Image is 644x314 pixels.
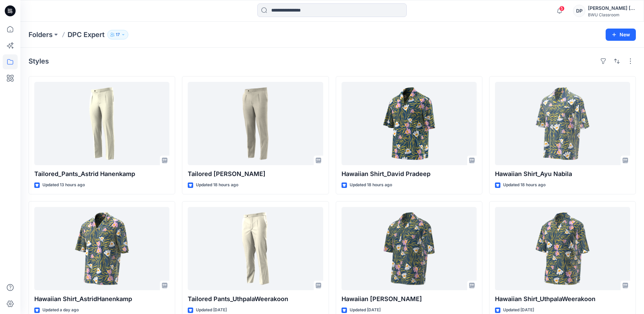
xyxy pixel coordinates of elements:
p: Hawaiian [PERSON_NAME] [342,294,477,304]
div: DP [573,5,585,17]
p: Tailored [PERSON_NAME] [188,169,323,179]
div: BWU Classroom [588,12,636,17]
p: Tailored Pants_UthpalaWeerakoon [188,294,323,304]
p: Updated 18 hours ago [503,181,546,189]
a: Hawaiian Shirt_Ayu Nabila [495,82,630,165]
a: Hawaiian Shirt_UthpalaWeerakoon [495,207,630,290]
p: Hawaiian Shirt_David Pradeep [342,169,477,179]
button: 17 [107,30,128,39]
a: Tailored Pants_David Pradeep [188,82,323,165]
a: Tailored_Pants_Astrid Hanenkamp [34,82,169,165]
a: Hawaiian Shirt_AstridHanenkamp [34,207,169,290]
p: Updated [DATE] [503,307,534,314]
a: Folders [29,30,53,39]
a: Hawaiian Shirt_Lisha Sanders [342,207,477,290]
p: Hawaiian Shirt_AstridHanenkamp [34,294,169,304]
p: Updated 18 hours ago [350,181,392,189]
span: 5 [559,6,565,11]
button: New [606,29,636,41]
p: Tailored_Pants_Astrid Hanenkamp [34,169,169,179]
p: Hawaiian Shirt_UthpalaWeerakoon [495,294,630,304]
a: Hawaiian Shirt_David Pradeep [342,82,477,165]
p: 17 [116,31,120,38]
p: Updated [DATE] [350,307,381,314]
h4: Styles [29,57,49,65]
div: [PERSON_NAME] [PERSON_NAME] [588,4,636,12]
p: DPC Expert [68,30,105,39]
p: Updated [DATE] [196,307,227,314]
p: Updated 18 hours ago [196,181,238,189]
p: Updated a day ago [42,307,79,314]
p: Hawaiian Shirt_Ayu Nabila [495,169,630,179]
p: Updated 13 hours ago [42,181,85,189]
a: Tailored Pants_UthpalaWeerakoon [188,207,323,290]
